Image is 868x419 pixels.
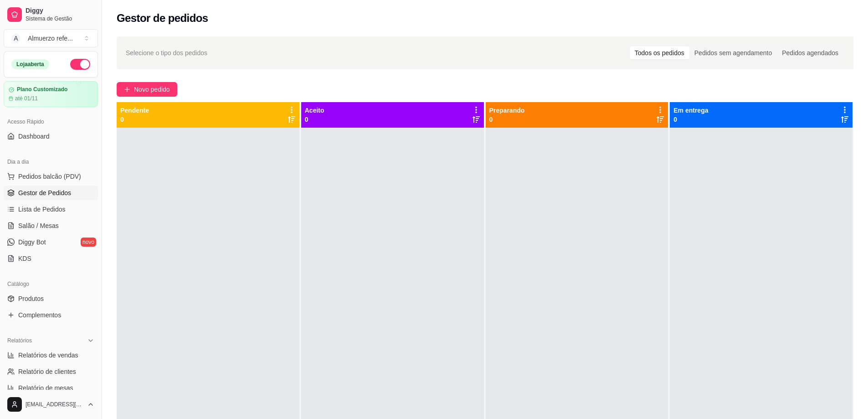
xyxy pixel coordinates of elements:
span: Lista de Pedidos [18,205,66,214]
div: Pedidos sem agendamento [689,47,777,59]
div: Almuerzo refe ... [28,34,73,43]
div: Todos os pedidos [630,47,689,59]
a: KDS [4,251,98,266]
p: 0 [489,115,525,124]
a: Gestor de Pedidos [4,186,98,200]
span: Relatórios de vendas [18,351,78,360]
a: Diggy Botnovo [4,235,98,249]
button: [EMAIL_ADDRESS][DOMAIN_NAME] [4,393,98,415]
span: plus [124,86,130,93]
span: Relatório de clientes [18,367,76,376]
button: Pedidos balcão (PDV) [4,169,98,184]
span: Diggy [26,7,94,15]
p: Preparando [489,106,525,115]
a: DiggySistema de Gestão [4,4,98,26]
button: Select a team [4,29,98,47]
span: Salão / Mesas [18,221,59,230]
a: Plano Customizadoaté 01/11 [4,81,98,107]
span: Gestor de Pedidos [18,188,71,197]
a: Relatório de mesas [4,381,98,395]
span: Novo pedido [134,84,170,94]
button: Alterar Status [70,59,90,70]
p: Pendente [120,106,149,115]
span: Relatório de mesas [18,383,73,393]
span: Sistema de Gestão [26,15,94,22]
a: Dashboard [4,129,98,144]
a: Lista de Pedidos [4,202,98,217]
p: Aceito [305,106,324,115]
span: Diggy Bot [18,238,46,247]
span: [EMAIL_ADDRESS][DOMAIN_NAME] [26,401,83,408]
span: A [11,34,21,43]
div: Pedidos agendados [777,47,843,59]
span: Relatórios [7,337,32,344]
a: Salão / Mesas [4,218,98,233]
span: KDS [18,254,31,263]
p: 0 [120,115,149,124]
div: Catálogo [4,277,98,291]
article: Plano Customizado [17,86,67,93]
h2: Gestor de pedidos [117,11,208,26]
p: 0 [673,115,708,124]
article: até 01/11 [15,95,38,102]
a: Relatório de clientes [4,364,98,379]
span: Selecione o tipo dos pedidos [126,48,207,58]
div: Loja aberta [11,59,49,69]
span: Dashboard [18,132,50,141]
p: 0 [305,115,324,124]
span: Pedidos balcão (PDV) [18,172,81,181]
span: Produtos [18,294,44,303]
a: Complementos [4,308,98,322]
a: Produtos [4,291,98,306]
p: Em entrega [673,106,708,115]
div: Dia a dia [4,155,98,169]
div: Acesso Rápido [4,114,98,129]
button: Novo pedido [117,82,177,97]
span: Complementos [18,310,61,320]
a: Relatórios de vendas [4,348,98,362]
